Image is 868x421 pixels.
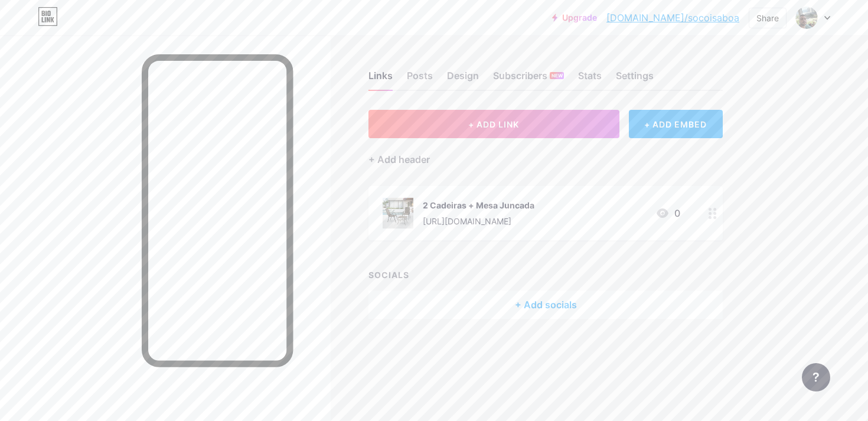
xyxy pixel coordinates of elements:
[795,6,818,29] img: socoisaboa
[407,68,433,90] div: Posts
[606,11,739,25] a: [DOMAIN_NAME]/socoisaboa
[368,291,723,319] div: + Add socials
[423,215,534,227] div: [URL][DOMAIN_NAME]
[655,206,680,220] div: 0
[368,110,619,138] button: + ADD LINK
[383,198,413,229] img: 2 Cadeiras + Mesa Juncada
[552,13,597,22] a: Upgrade
[616,68,654,90] div: Settings
[552,72,563,79] span: NEW
[578,68,602,90] div: Stats
[447,68,479,90] div: Design
[468,119,519,129] span: + ADD LINK
[368,152,430,167] div: + Add header
[756,12,779,24] div: Share
[493,68,564,90] div: Subscribers
[368,269,723,281] div: SOCIALS
[368,68,393,90] div: Links
[423,199,534,211] div: 2 Cadeiras + Mesa Juncada
[629,110,723,138] div: + ADD EMBED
